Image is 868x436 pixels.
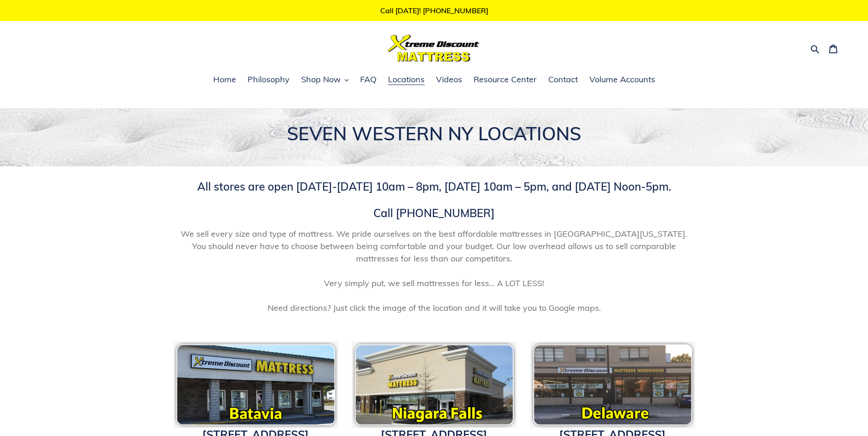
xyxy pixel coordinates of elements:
[530,341,695,428] img: pf-118c8166--delawareicon.png
[213,74,236,85] span: Home
[287,122,581,145] span: SEVEN WESTERN NY LOCATIONS
[173,228,695,314] span: We sell every size and type of mattress. We pride ourselves on the best affordable mattresses in ...
[173,341,338,428] img: pf-c8c7db02--bataviaicon.png
[431,73,467,87] a: Videos
[388,35,480,62] img: Xtreme Discount Mattress
[544,73,582,87] a: Contact
[469,73,541,87] a: Resource Center
[360,74,377,85] span: FAQ
[474,74,537,85] span: Resource Center
[197,180,671,220] span: All stores are open [DATE]-[DATE] 10am – 8pm, [DATE] 10am – 5pm, and [DATE] Noon-5pm. Call [PHONE...
[243,73,294,87] a: Philosophy
[301,74,341,85] span: Shop Now
[356,73,381,87] a: FAQ
[548,74,578,85] span: Contact
[383,73,429,87] a: Locations
[297,73,353,87] button: Shop Now
[589,74,655,85] span: Volume Accounts
[352,341,517,428] img: Xtreme Discount Mattress Niagara Falls
[585,73,660,87] a: Volume Accounts
[248,74,290,85] span: Philosophy
[209,73,241,87] a: Home
[436,74,462,85] span: Videos
[388,74,425,85] span: Locations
